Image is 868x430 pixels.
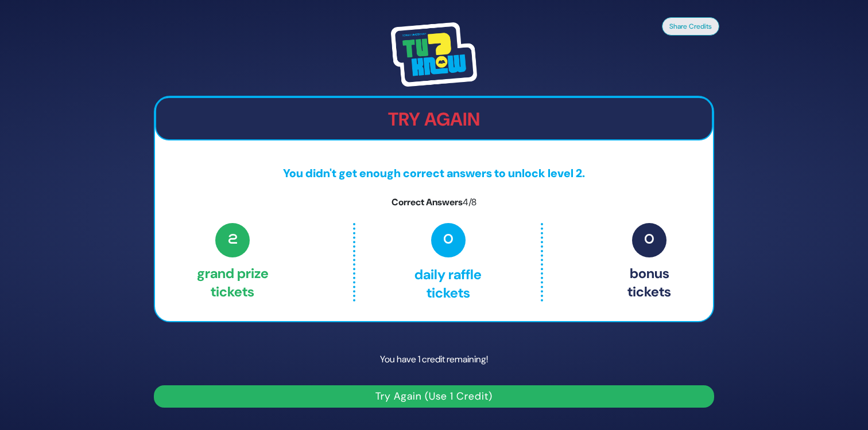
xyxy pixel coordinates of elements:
[197,223,269,301] p: Grand Prize tickets
[155,196,713,209] p: Correct Answers
[154,385,714,408] button: Try Again (Use 1 Credit)
[156,108,712,130] h2: Try Again
[627,223,671,301] p: Bonus tickets
[662,17,719,36] button: Share Credits
[379,223,516,301] p: Daily Raffle tickets
[632,223,666,257] span: 0
[431,223,466,257] span: 0
[155,165,713,182] p: You didn't get enough correct answers to unlock level 2.
[391,22,477,87] img: Tournament Logo
[154,343,714,376] p: You have 1 credit remaining!
[463,196,476,208] span: 4/8
[215,223,250,257] span: 2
